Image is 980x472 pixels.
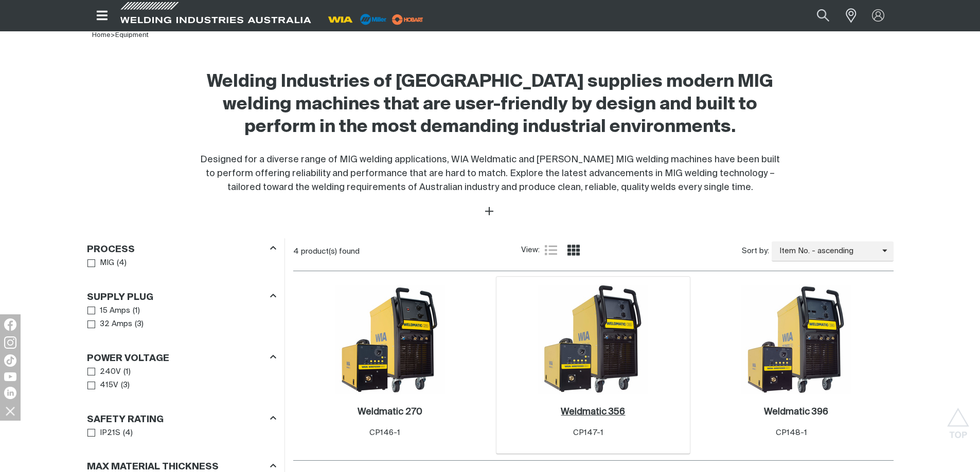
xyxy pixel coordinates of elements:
[87,351,276,365] div: Power Voltage
[100,305,130,317] span: 15 Amps
[92,32,111,39] a: Home
[806,4,841,27] button: Search products
[200,71,780,139] h2: Welding Industries of [GEOGRAPHIC_DATA] supplies modern MIG welding machines that are user-friend...
[100,380,118,391] span: 415V
[121,380,130,391] span: ( 3 )
[335,285,445,394] img: Weldmatic 270
[764,406,828,418] a: Weldmatic 396
[111,32,115,39] span: >
[87,412,276,426] div: Safety Rating
[389,12,426,27] img: miller
[545,244,557,256] a: List view
[115,32,149,39] a: Equipment
[87,256,115,270] a: MIG
[764,407,828,417] h2: Weldmatic 396
[87,304,131,318] a: 15 Amps
[293,238,894,265] section: Product list controls
[87,353,169,365] h3: Power Voltage
[776,429,807,437] span: CP148-1
[117,257,127,269] span: ( 4 )
[389,15,426,23] a: miller
[87,290,276,304] div: Supply Plug
[947,408,970,431] button: Scroll to top
[293,247,522,257] div: 4
[87,292,153,304] h3: Supply Plug
[87,379,119,392] a: 415V
[4,336,16,349] img: Instagram
[538,285,648,394] img: Weldmatic 356
[87,317,133,331] a: 32 Amps
[561,406,625,418] a: Weldmatic 356
[2,402,19,420] img: hide socials
[521,244,540,256] span: View:
[4,372,16,381] img: YouTube
[87,365,276,392] ul: Power Voltage
[87,365,121,379] a: 240V
[358,406,422,418] a: Weldmatic 270
[87,426,276,440] ul: Safety Rating
[100,366,121,378] span: 240V
[87,242,276,256] div: Process
[369,429,400,437] span: CP146-1
[87,304,276,331] ul: Supply Plug
[133,305,140,317] span: ( 1 )
[123,427,133,439] span: ( 4 )
[4,354,16,367] img: TikTok
[792,4,840,27] input: Product name or item number...
[741,285,851,394] img: Weldmatic 396
[100,318,132,330] span: 32 Amps
[4,318,16,331] img: Facebook
[100,427,120,439] span: IP21S
[561,407,625,417] h2: Weldmatic 356
[573,429,603,437] span: CP147-1
[87,414,164,426] h3: Safety Rating
[123,366,131,378] span: ( 1 )
[358,407,422,417] h2: Weldmatic 270
[100,257,114,269] span: MIG
[87,256,276,270] ul: Process
[301,248,360,255] span: product(s) found
[4,387,16,399] img: LinkedIn
[742,246,769,257] span: Sort by:
[87,244,135,256] h3: Process
[135,318,144,330] span: ( 3 )
[200,155,780,192] span: Designed for a diverse range of MIG welding applications, WIA Weldmatic and [PERSON_NAME] MIG wel...
[772,246,882,257] span: Item No. - ascending
[87,426,121,440] a: IP21S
